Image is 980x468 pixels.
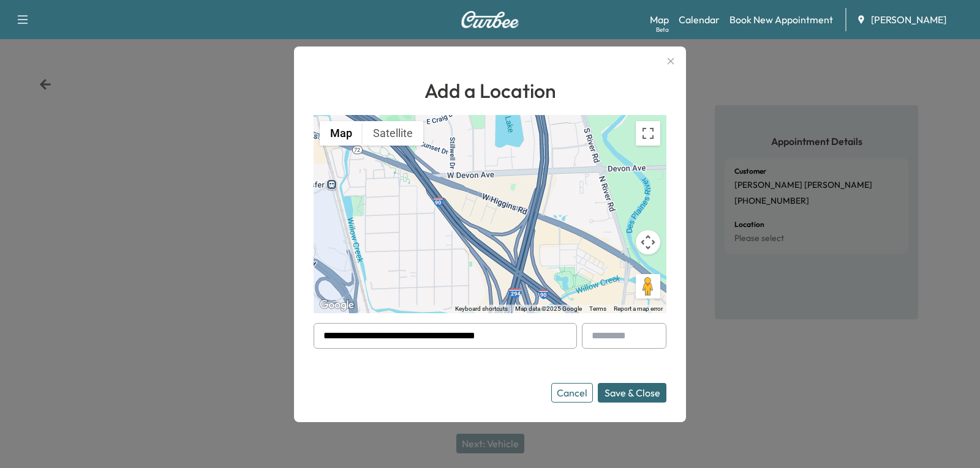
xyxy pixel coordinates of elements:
span: [PERSON_NAME] [871,12,946,27]
a: MapBeta [650,12,669,27]
img: Curbee Logo [461,11,519,28]
a: Terms (opens in new tab) [589,305,606,312]
span: Map data ©2025 Google [515,305,582,312]
a: Calendar [679,12,720,27]
button: Keyboard shortcuts [455,305,508,313]
div: Beta [656,25,669,34]
button: Save & Close [598,383,666,403]
a: Report a map error [614,305,663,312]
img: Google [317,297,357,313]
a: Open this area in Google Maps (opens a new window) [317,297,357,313]
button: Map camera controls [636,230,660,254]
button: Show street map [320,121,363,146]
a: Book New Appointment [729,12,833,27]
button: Cancel [551,383,593,403]
button: Drag Pegman onto the map to open Street View [636,274,660,299]
h1: Add a Location [314,76,666,105]
button: Toggle fullscreen view [636,121,660,146]
button: Show satellite imagery [363,121,423,146]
